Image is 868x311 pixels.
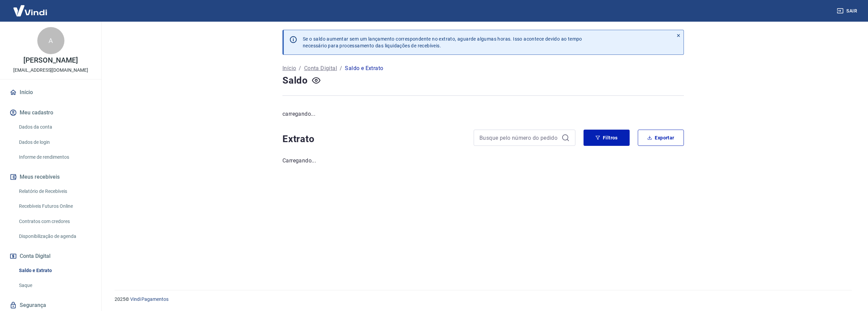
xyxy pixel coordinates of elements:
a: Recebíveis Futuros Online [16,199,93,213]
p: Saldo e Extrato [345,64,383,72]
div: A [37,27,64,54]
a: Conta Digital [304,64,337,72]
a: Saldo e Extrato [16,264,93,277]
input: Busque pelo número do pedido [479,133,559,143]
p: / [299,64,301,72]
p: Carregando... [282,157,684,165]
button: Meus recebíveis [8,170,93,184]
button: Sair [835,5,860,17]
a: Contratos com credores [16,215,93,228]
img: Vindi [8,0,52,21]
button: Conta Digital [8,249,93,264]
a: Dados de login [16,135,93,149]
a: Vindi Pagamentos [130,296,169,302]
a: Disponibilização de agenda [16,229,93,243]
button: Filtros [584,130,630,146]
button: Meu cadastro [8,105,93,120]
a: Relatório de Recebíveis [16,184,93,198]
p: Se o saldo aumentar sem um lançamento correspondente no extrato, aguarde algumas horas. Isso acon... [303,36,582,49]
a: Início [282,64,296,72]
a: Informe de rendimentos [16,150,93,164]
h4: Extrato [282,132,466,146]
p: 2025 © [115,296,852,303]
h4: Saldo [282,74,308,87]
a: Início [8,85,93,100]
p: [EMAIL_ADDRESS][DOMAIN_NAME] [13,67,88,74]
a: Dados da conta [16,120,93,134]
p: [PERSON_NAME] [23,57,78,64]
button: Exportar [638,130,684,146]
a: Saque [16,279,93,292]
p: / [340,64,342,72]
p: carregando... [282,110,684,118]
